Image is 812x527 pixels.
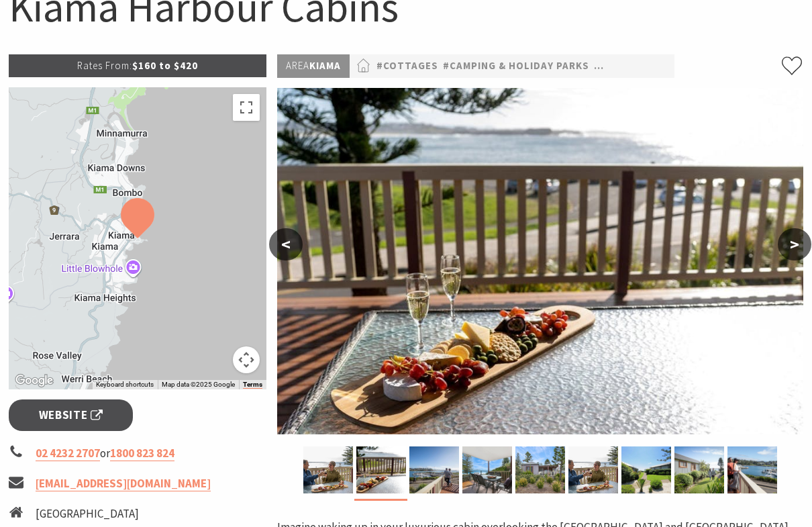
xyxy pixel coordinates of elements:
[9,444,266,463] li: or
[110,446,174,461] a: 1800 823 824
[12,372,56,389] a: Click to see this area on Google Maps
[303,446,353,493] img: Couple toast
[356,446,406,493] img: Deck ocean view
[9,399,133,431] a: Website
[443,58,589,75] a: #Camping & Holiday Parks
[36,476,211,491] a: [EMAIL_ADDRESS][DOMAIN_NAME]
[269,228,303,260] button: <
[376,58,438,75] a: #Cottages
[778,228,811,260] button: >
[727,446,777,493] img: Large deck, harbour views, couple
[277,54,350,78] p: Kiama
[233,94,260,121] button: Toggle fullscreen view
[243,381,262,389] a: Terms (opens in new tab)
[409,446,459,493] img: Large deck harbour
[462,446,512,493] img: Private balcony, ocean views
[77,59,132,72] span: Rates From:
[277,88,803,434] img: Deck ocean view
[621,446,671,493] img: Kiama Harbour Cabins
[515,446,565,493] img: Exterior at Kiama Harbour Cabins
[286,59,309,72] span: Area
[674,446,724,493] img: Side cabin
[36,446,100,461] a: 02 4232 2707
[96,380,154,389] button: Keyboard shortcuts
[162,381,235,388] span: Map data ©2025 Google
[594,58,687,75] a: #Self Contained
[36,505,166,523] li: [GEOGRAPHIC_DATA]
[12,372,56,389] img: Google
[39,406,103,424] span: Website
[9,54,266,77] p: $160 to $420
[233,346,260,373] button: Map camera controls
[568,446,618,493] img: Couple toast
